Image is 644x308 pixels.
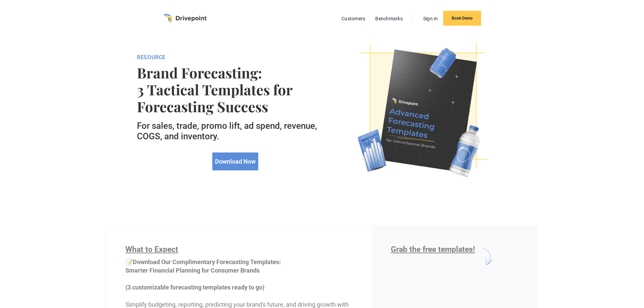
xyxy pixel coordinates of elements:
[125,284,264,291] strong: (3 customizable forecasting templates ready to go)
[372,14,406,23] a: Benchmarks
[475,245,498,268] img: arrow
[125,245,178,254] span: What to Expect
[391,245,475,268] h6: Grab the free templates!
[137,64,334,115] strong: Brand Forecasting: 3 Tactical Templates for Forecasting Success
[137,54,334,61] div: RESOURCE
[137,121,334,142] h5: For sales, trade, promo lift, ad spend, revenue, COGS, and inventory.
[338,14,368,23] a: Customers
[420,14,442,23] a: Sign In
[125,258,281,274] strong: Download Our Complimentary Forecasting Templates: Smarter Financial Planning for Consumer Brands
[163,14,207,23] a: home
[443,11,481,26] a: Book Demo
[212,152,258,170] a: Download Now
